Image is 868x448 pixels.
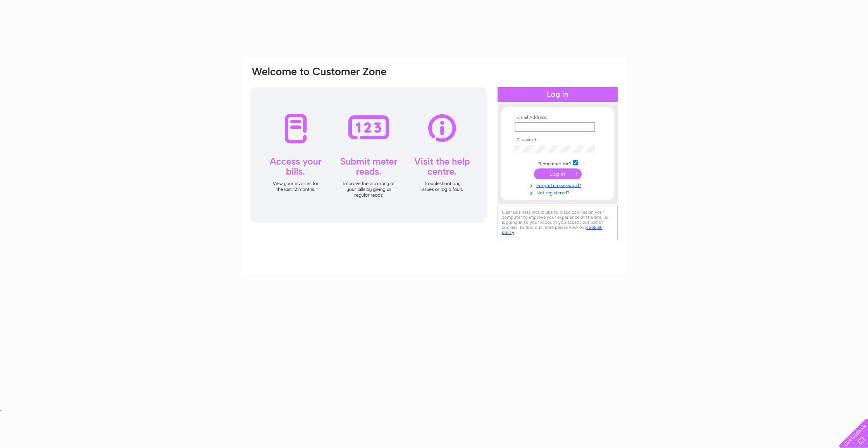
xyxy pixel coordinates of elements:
[515,189,603,196] a: Not registered?
[534,168,582,179] input: Submit
[513,137,603,143] th: Password:
[513,115,603,120] th: Email Address:
[502,225,602,235] a: cookies policy
[498,206,618,239] div: Clear Business would like to place cookies on your computer to improve your experience of the sit...
[513,159,603,167] td: Remember me?
[515,181,603,189] a: Forgotten password?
